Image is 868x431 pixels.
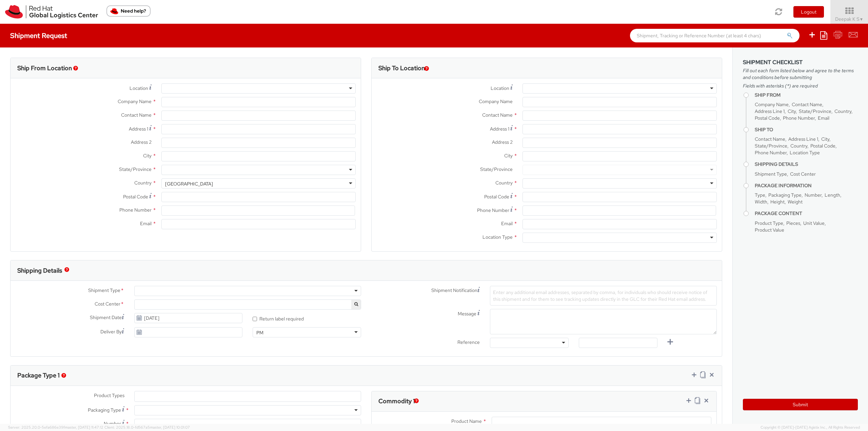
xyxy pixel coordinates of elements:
span: Address 1 [490,126,509,132]
span: Phone Number [755,150,787,156]
h4: Shipping Details [755,162,858,167]
span: Deepak K S [835,16,864,22]
span: Location Type [790,150,820,156]
span: ▼ [860,17,864,22]
span: Cost Center [790,171,816,177]
span: Packaging Type [88,407,121,413]
input: Return label required [253,317,257,321]
input: Shipment, Tracking or Reference Number (at least 4 chars) [630,29,800,42]
span: Email [818,115,829,121]
span: Address Line 1 [788,136,818,142]
span: Length [825,192,840,198]
span: Postal Code [484,194,509,200]
span: Copyright © [DATE]-[DATE] Agistix Inc., All Rights Reserved [761,425,860,430]
h3: Ship From Location [17,65,72,72]
span: Pieces [786,220,800,226]
span: Location [130,85,148,91]
h4: Package Content [755,211,858,216]
span: master, [DATE] 10:01:07 [150,425,190,430]
span: State/Province [799,108,831,114]
span: Product Types [94,392,124,398]
span: Cost Center [95,300,120,308]
span: Email [501,220,513,227]
span: City [821,136,829,142]
h3: Shipment Checklist [743,59,858,65]
label: Return label required [253,314,305,322]
button: Logout [793,6,824,18]
span: Unit Value [803,220,825,226]
h3: Ship To Location [378,65,425,72]
span: Contact Name [755,136,785,142]
span: Country [834,108,851,114]
span: Fields with asterisks (*) are required [743,82,858,89]
span: Product Value [755,227,784,233]
div: [GEOGRAPHIC_DATA] [165,180,213,187]
span: Type [755,192,765,198]
span: Postal Code [810,143,835,149]
button: Need help? [106,5,151,17]
span: Width [755,199,767,205]
span: Shipment Notification [431,287,477,294]
span: Location [491,85,509,91]
span: Client: 2025.18.0-fd567a5 [104,425,190,430]
span: State/Province [119,166,152,172]
span: Address Line 1 [755,108,785,114]
span: Postal Code [755,115,780,121]
span: Location Type [482,234,513,240]
h3: Commodity 1 [378,398,415,405]
span: Deliver By [100,328,122,335]
span: Country [495,180,513,186]
span: Packaging Type [768,192,802,198]
span: Contact Name [121,112,152,118]
span: Product Name [451,418,482,424]
span: Address 2 [492,139,513,145]
span: Phone Number [477,207,509,213]
span: Country [790,143,807,149]
span: Contact Name [792,101,822,107]
span: Country [134,180,152,186]
h4: Ship From [755,93,858,98]
span: Company Name [479,98,513,104]
span: Weight [788,199,803,205]
span: Number [104,420,121,427]
span: Email [140,220,152,227]
img: rh-logistics-00dfa346123c4ec078e1.svg [5,5,98,19]
span: Company Name [755,101,789,107]
span: Shipment Type [755,171,787,177]
span: Phone Number [783,115,815,121]
span: Number [805,192,822,198]
div: PM [256,329,263,336]
span: City [143,153,152,159]
span: Height [770,199,785,205]
h3: Package Type 1 [17,372,60,379]
span: City [788,108,796,114]
h4: Ship To [755,127,858,132]
h3: Shipping Details [17,267,62,274]
span: State/Province [480,166,513,172]
h4: Shipment Request [10,32,67,39]
span: State/Province [755,143,787,149]
span: Address 1 [129,126,148,132]
span: Fill out each form listed below and agree to the terms and conditions before submitting [743,67,858,81]
button: Submit [743,399,858,410]
span: Shipment Type [88,287,120,295]
span: Message [458,311,476,317]
span: Product Type [755,220,783,226]
span: Address 2 [131,139,152,145]
span: Shipment Date [90,314,122,321]
span: Reference [457,339,480,345]
span: Contact Name [482,112,513,118]
span: Company Name [118,98,152,104]
span: City [504,153,513,159]
span: Enter any additional email addresses, separated by comma, for individuals who should receive noti... [493,289,707,302]
h4: Package Information [755,183,858,188]
span: Postal Code [123,194,148,200]
span: Server: 2025.20.0-5efa686e39f [8,425,103,430]
span: master, [DATE] 11:47:12 [65,425,103,430]
span: Phone Number [119,207,152,213]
